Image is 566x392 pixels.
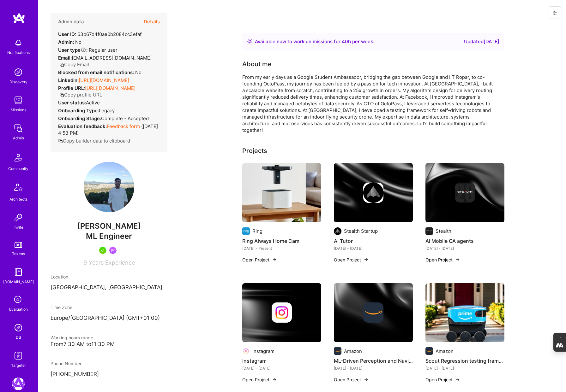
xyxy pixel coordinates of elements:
i: icon Copy [58,139,63,143]
h4: Ring Always Home Cam [242,237,321,245]
img: arrow-right [364,377,369,382]
strong: User status: [58,100,86,106]
div: No [58,69,141,76]
img: Company logo [334,227,341,235]
div: DB [16,334,21,341]
i: icon Copy [59,93,64,97]
strong: Profile URL: [58,85,85,91]
div: Amazon [344,348,362,354]
img: tokens [15,242,22,248]
div: Updated [DATE] [464,38,499,45]
div: Amazon [436,348,454,354]
strong: User type : [58,47,87,53]
img: cover [425,163,504,222]
img: guide book [12,266,25,278]
strong: Evaluation feedback: [58,123,107,129]
img: Scout Regression testing framework [425,283,504,342]
div: Notifications [7,49,30,56]
div: No [58,39,81,45]
img: Company logo [334,347,341,355]
img: cover [242,283,321,342]
img: Skill Targeter [12,349,25,362]
img: Company logo [242,347,250,355]
button: Copy Email [59,61,89,68]
div: Architects [9,196,27,202]
a: A.Team: Leading A.Team's Marketing & DemandGen [10,377,26,390]
div: Location [51,273,167,280]
img: Company logo [363,183,383,203]
div: [DATE] - [DATE] [242,365,321,372]
img: Community [11,150,26,165]
img: arrow-right [364,257,369,262]
div: Evaluation [9,306,28,313]
div: About me [242,59,272,69]
div: Missions [11,107,26,113]
button: Open Project [242,376,277,383]
strong: Admin: [58,39,74,45]
img: bell [12,37,25,49]
button: Open Project [425,256,460,263]
span: Working hours range [51,335,93,340]
div: From 7:30 AM to 11:30 PM [51,341,167,348]
span: legacy [99,108,115,114]
div: Admin [13,135,24,141]
h4: ML-Driven Perception and Navigation Systems [334,357,413,365]
img: Admin Search [12,321,25,334]
h4: Instagram [242,357,321,365]
span: ML Engineer [86,231,132,241]
img: Company logo [455,183,475,203]
span: 9 [83,259,87,266]
p: [PHONE_NUMBER] [51,371,167,378]
span: Years Experience [89,259,135,266]
span: Phone Number [51,361,81,366]
img: Company logo [425,227,433,235]
img: cover [334,163,413,222]
img: User Avatar [84,162,134,212]
span: Complete - Accepted [101,115,149,121]
strong: Blocked from email notifications: [58,69,135,75]
img: Company logo [425,347,433,355]
a: [URL][DOMAIN_NAME] [79,77,129,83]
img: A.Teamer in Residence [99,247,106,254]
a: Feedback form [107,123,140,129]
div: Tokens [12,250,25,257]
h4: Admin data [58,19,84,25]
div: ( [DATE] 4:53 PM ) [58,123,160,136]
div: Projects [242,146,267,155]
div: 63b67d4f0ae0b2084cc3efaf [58,31,141,38]
div: Instagram [252,348,274,354]
span: Active [86,100,100,106]
strong: Onboarding Stage: [58,115,101,121]
img: arrow-right [272,377,277,382]
img: arrow-right [455,377,460,382]
img: Company logo [272,302,292,323]
div: [DOMAIN_NAME] [3,278,34,285]
button: Copy builder data to clipboard [58,137,130,144]
button: Open Project [334,376,369,383]
strong: LinkedIn: [58,77,79,83]
img: cover [334,283,413,342]
div: Invite [14,224,23,231]
div: Stealth Startup [344,228,378,234]
button: Open Project [334,256,369,263]
button: Open Project [242,256,277,263]
span: Time Zone [51,305,72,310]
span: 40 [342,38,348,44]
i: Help [81,47,86,53]
img: arrow-right [455,257,460,262]
div: Regular user [58,47,117,53]
img: Architects [11,181,26,196]
img: Invite [12,211,25,224]
h4: AI Tutor [334,237,413,245]
div: Community [8,165,28,172]
img: Availability [247,39,252,44]
img: Ring Always Home Cam [242,163,321,222]
img: logo [13,13,25,24]
div: Ring [252,228,262,234]
div: [DATE] - Present [242,245,321,252]
span: [EMAIL_ADDRESS][DOMAIN_NAME] [72,55,152,61]
strong: User ID: [58,31,76,37]
div: Stealth [436,228,451,234]
div: [DATE] - [DATE] [334,245,413,252]
div: [DATE] - [DATE] [334,365,413,372]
